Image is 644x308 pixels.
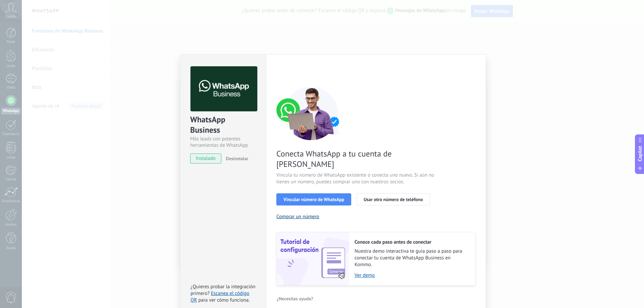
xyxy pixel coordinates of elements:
span: instalado [191,153,221,164]
span: Copilot [637,146,643,161]
span: Nuestra demo interactiva te guía paso a paso para conectar tu cuenta de WhatsApp Business en Kommo. [355,248,469,268]
button: Usar otro número de teléfono [357,193,430,205]
button: ¿Necesitas ayuda? [276,294,314,304]
span: ¿Necesitas ayuda? [277,296,313,301]
span: ¿Quieres probar la integración primero? [191,284,256,297]
div: WhatsApp Business [190,114,256,136]
span: para ver cómo funciona. [198,297,250,303]
img: logo_main.png [191,66,257,112]
button: Desinstalar [223,153,248,164]
div: Más leads con potentes herramientas de WhatsApp [190,136,256,148]
h2: Conoce cada paso antes de conectar [355,239,469,245]
a: Ver demo [355,272,469,279]
a: Escanea el código QR [191,290,249,303]
button: Vincular número de WhatsApp [276,193,351,205]
button: Comprar un número [276,213,319,220]
span: Vincula tu número de WhatsApp existente o conecta uno nuevo. Si aún no tienes un número, puedes c... [276,172,436,185]
span: Desinstalar [226,156,248,162]
span: Conecta WhatsApp a tu cuenta de [PERSON_NAME] [276,148,436,169]
img: connect number [276,86,347,140]
span: Usar otro número de teléfono [364,197,423,202]
span: Vincular número de WhatsApp [283,197,344,202]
